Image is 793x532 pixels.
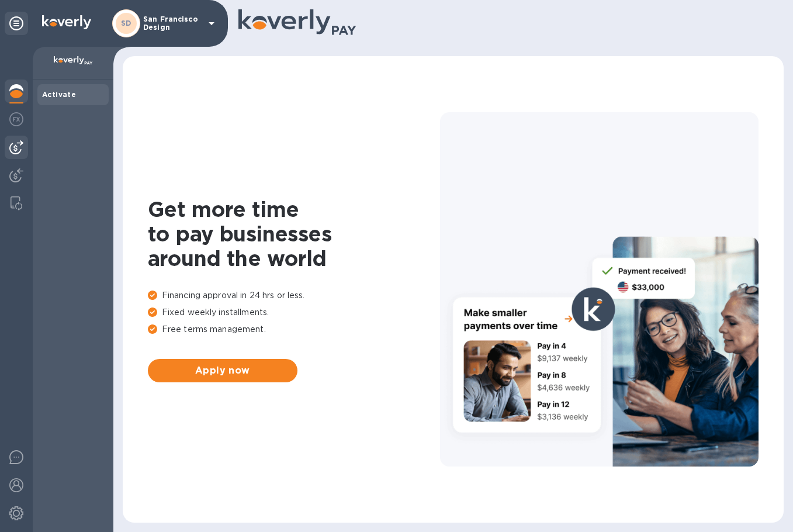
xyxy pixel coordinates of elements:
img: Foreign exchange [9,112,23,126]
b: SD [121,19,131,27]
b: Activate [42,90,76,99]
p: Financing approval in 24 hrs or less. [148,289,440,302]
p: San Francisco Design [143,15,202,32]
span: Apply now [157,364,288,378]
p: Free terms management. [148,323,440,336]
h1: Get more time to pay businesses around the world [148,197,440,271]
img: Logo [42,15,91,29]
div: Unpin categories [5,12,28,35]
button: Apply now [148,359,297,382]
p: Fixed weekly installments. [148,306,440,319]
